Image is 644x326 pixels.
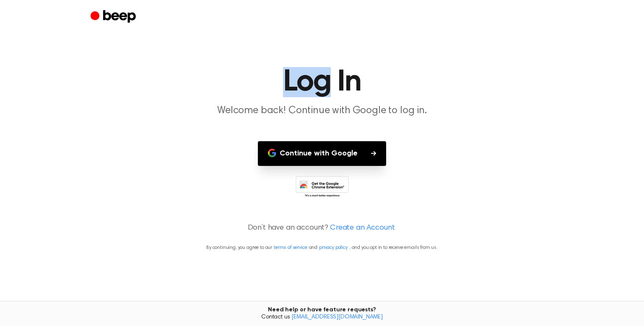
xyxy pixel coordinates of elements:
a: terms of service [274,245,307,250]
a: privacy policy [319,245,348,250]
p: By continuing, you agree to our and , and you opt in to receive emails from us. [10,244,634,251]
a: [EMAIL_ADDRESS][DOMAIN_NAME] [291,314,383,320]
p: Don’t have an account? [10,223,634,234]
p: Welcome back! Continue with Google to log in. [161,104,483,118]
a: Create an Account [330,223,395,234]
button: Continue with Google [258,141,386,166]
a: Beep [91,9,138,25]
h1: Log In [107,67,537,97]
span: Contact us [5,314,639,321]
